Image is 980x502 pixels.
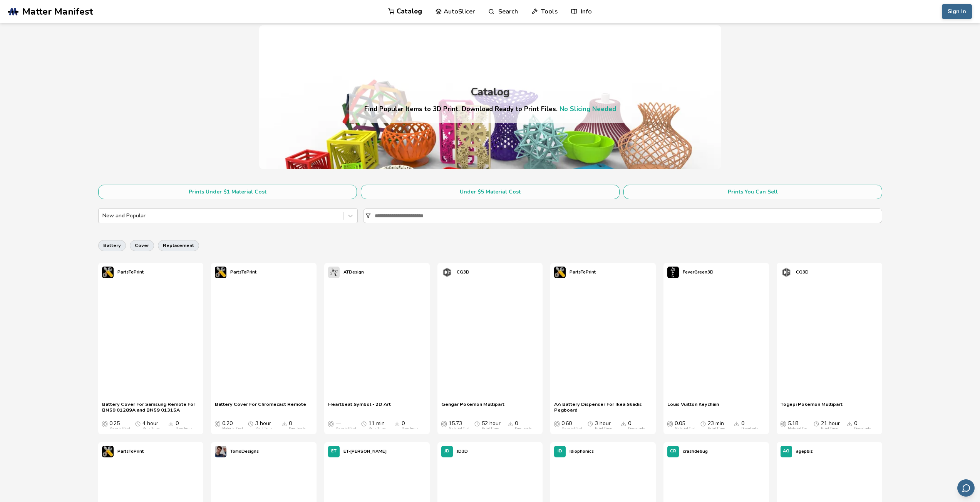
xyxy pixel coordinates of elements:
[623,185,882,199] button: Prints You Can Sell
[814,420,819,427] span: Average Print Time
[667,267,679,278] img: FeverGreen3D's profile
[102,420,107,427] span: Average Cost
[117,268,144,276] p: PartsToPrint
[102,267,114,278] img: PartsToPrint's profile
[628,420,645,430] div: 0
[554,401,652,413] a: AA Battery Dispenser For Ikea Skadis Pegboard
[957,479,975,497] button: Send feedback via email
[109,427,130,430] div: Material Cost
[449,420,469,430] div: 15.73
[117,447,144,455] p: PartsToPrint
[449,427,469,430] div: Material Cost
[482,420,501,430] div: 52 hour
[289,420,306,430] div: 0
[471,86,510,98] div: Catalog
[741,420,758,430] div: 0
[328,401,391,413] a: Heartbeat Symbol - 2D Art
[560,105,616,113] a: No Slicing Needed
[588,420,593,427] span: Average Print Time
[142,420,159,430] div: 4 hour
[98,263,147,282] a: PartsToPrint's profilePartsToPrint
[474,420,480,427] span: Average Print Time
[708,427,725,430] div: Print Time
[335,420,341,427] span: —
[98,442,147,461] a: PartsToPrint's profilePartsToPrint
[570,268,596,276] p: PartsToPrint
[158,240,199,251] button: replacement
[441,401,504,413] a: Gengar Pokemon Multipart
[343,447,387,455] p: ET-[PERSON_NAME]
[22,6,93,17] span: Matter Manifest
[176,427,193,430] div: Downloads
[289,427,306,430] div: Downloads
[255,427,272,430] div: Print Time
[142,427,159,430] div: Print Time
[781,401,843,413] a: Togepi Pokemon Multipart
[369,427,385,430] div: Print Time
[361,185,620,199] button: Under $5 Material Cost
[211,442,263,461] a: TomoDesigns's profileTomoDesigns
[595,427,612,430] div: Print Time
[554,267,566,278] img: PartsToPrint's profile
[457,268,469,276] p: CG3D
[854,420,871,430] div: 0
[667,420,673,427] span: Average Cost
[130,240,154,251] button: cover
[942,4,972,19] button: Sign In
[102,446,114,457] img: PartsToPrint's profile
[734,420,739,427] span: Downloads
[821,420,840,430] div: 21 hour
[667,401,719,413] a: Louis Vuitton Keychain
[102,401,200,413] a: Battery Cover For Samsung Remote For BN59 01289A and BN59 01315A
[550,263,600,282] a: PartsToPrint's profilePartsToPrint
[364,105,616,113] h4: Find Popular Items to 3D Print. Download Ready to Print Files.
[741,427,758,430] div: Downloads
[558,449,562,454] span: ID
[230,447,259,455] p: TomoDesigns
[211,263,260,282] a: PartsToPrint's profilePartsToPrint
[788,420,809,430] div: 5.18
[215,267,226,278] img: PartsToPrint's profile
[328,267,340,278] img: ATDesign's profile
[98,185,357,199] button: Prints Under $1 Material Cost
[444,449,449,454] span: JD
[482,427,499,430] div: Print Time
[248,420,253,427] span: Average Print Time
[781,420,786,427] span: Average Cost
[176,420,193,430] div: 0
[222,420,243,430] div: 0.20
[437,263,473,282] a: CG3D's profileCG3D
[328,420,333,427] span: Average Cost
[331,449,337,454] span: ET
[777,263,812,282] a: CG3D's profileCG3D
[788,427,809,430] div: Material Cost
[168,420,174,427] span: Downloads
[508,420,513,427] span: Downloads
[441,420,447,427] span: Average Cost
[281,420,287,427] span: Downloads
[369,420,385,430] div: 11 min
[663,263,717,282] a: FeverGreen3D's profileFeverGreen3D
[796,268,809,276] p: CG3D
[675,420,695,430] div: 0.05
[854,427,871,430] div: Downloads
[515,420,532,430] div: 0
[343,268,364,276] p: ATDesign
[215,401,306,413] a: Battery Cover For Chromecast Remote
[700,420,706,427] span: Average Print Time
[683,447,708,455] p: crashdebug
[361,420,367,427] span: Average Print Time
[561,420,582,430] div: 0.60
[335,427,356,430] div: Material Cost
[102,213,104,219] input: New and Popular
[847,420,852,427] span: Downloads
[554,420,560,427] span: Average Cost
[255,420,272,430] div: 3 hour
